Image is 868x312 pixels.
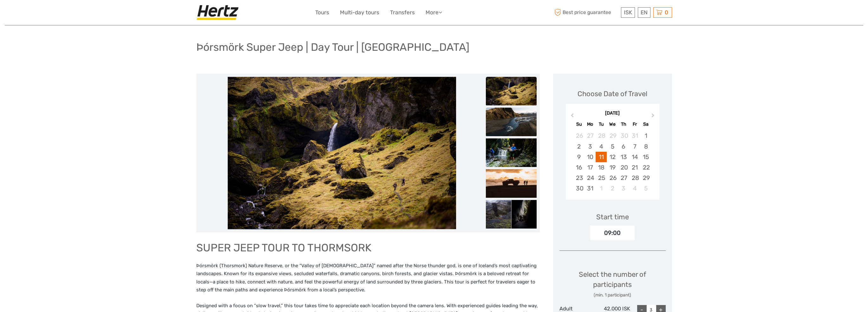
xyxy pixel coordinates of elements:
p: Þórsmörk (Thorsmork) Nature Reserve, or the “Valley of [DEMOGRAPHIC_DATA]” named after the Norse ... [196,262,540,294]
div: Choose Thursday, September 3rd, 2026 [618,183,629,194]
div: Choose Sunday, August 9th, 2026 [573,152,584,162]
div: Choose Tuesday, August 25th, 2026 [596,173,607,183]
span: ISK [624,9,632,16]
div: Choose Monday, July 27th, 2026 [584,130,596,141]
div: Choose Saturday, August 8th, 2026 [640,141,651,152]
div: 09:00 [590,226,635,240]
div: Choose Wednesday, September 2nd, 2026 [607,183,618,194]
div: Choose Monday, August 31st, 2026 [584,183,596,194]
div: Choose Sunday, August 30th, 2026 [573,183,584,194]
div: Choose Friday, August 14th, 2026 [629,152,640,162]
button: Previous Month [566,112,577,122]
div: Choose Wednesday, July 29th, 2026 [607,130,618,141]
div: Choose Sunday, August 16th, 2026 [573,162,584,173]
div: Choose Thursday, August 20th, 2026 [618,162,629,173]
div: Choose Monday, August 10th, 2026 [584,152,596,162]
div: Choose Saturday, September 5th, 2026 [640,183,651,194]
div: Fr [629,120,640,129]
div: Choose Saturday, August 15th, 2026 [640,152,651,162]
div: Su [573,120,584,129]
div: EN [638,7,650,18]
a: Transfers [390,8,415,17]
p: We're away right now. Please check back later! [9,11,72,16]
div: Choose Wednesday, August 5th, 2026 [607,141,618,152]
img: 274978f7b1dc4347bb943458eab20f8e_slider_thumbnail.jpeg [486,77,537,105]
div: Choose Monday, August 3rd, 2026 [584,141,596,152]
div: Choose Friday, August 21st, 2026 [629,162,640,173]
div: Choose Friday, August 7th, 2026 [629,141,640,152]
div: month 2026-08 [568,130,657,194]
div: Select the number of participants [559,269,666,298]
div: Choose Sunday, August 23rd, 2026 [573,173,584,183]
div: Mo [584,120,596,129]
img: 3781b07d07a74f96b84fb5830afb36f5_slider_thumbnail.jpeg [486,108,537,136]
div: Choose Tuesday, August 11th, 2026 [596,152,607,162]
span: 0 [664,9,669,16]
div: We [607,120,618,129]
div: Th [618,120,629,129]
div: Choose Saturday, August 29th, 2026 [640,173,651,183]
div: Choose Tuesday, July 28th, 2026 [596,130,607,141]
img: 274978f7b1dc4347bb943458eab20f8e_main_slider.jpeg [228,77,456,229]
div: Choose Friday, September 4th, 2026 [629,183,640,194]
div: Tu [596,120,607,129]
div: Choose Sunday, July 26th, 2026 [573,130,584,141]
div: Choose Monday, August 17th, 2026 [584,162,596,173]
div: (min. 1 participant) [559,292,666,298]
div: Choose Saturday, August 22nd, 2026 [640,162,651,173]
div: Choose Sunday, August 2nd, 2026 [573,141,584,152]
button: Open LiveChat chat widget [73,10,81,17]
div: Choose Wednesday, August 12th, 2026 [607,152,618,162]
div: Choose Date of Travel [578,89,647,99]
a: Multi-day tours [340,8,379,17]
div: Choose Wednesday, August 26th, 2026 [607,173,618,183]
div: [DATE] [566,110,659,117]
img: 37fab74fe6f6420c8a65efdb0b86dee5_slider_thumbnail.jpeg [486,200,537,229]
div: Choose Wednesday, August 19th, 2026 [607,162,618,173]
div: Choose Thursday, August 6th, 2026 [618,141,629,152]
div: Choose Saturday, August 1st, 2026 [640,130,651,141]
div: Choose Friday, August 28th, 2026 [629,173,640,183]
div: Choose Thursday, August 27th, 2026 [618,173,629,183]
div: Choose Thursday, July 30th, 2026 [618,130,629,141]
div: Sa [640,120,651,129]
button: Next Month [649,112,659,122]
h1: SUPER JEEP TOUR TO THORMSORK [196,241,540,254]
div: Choose Thursday, August 13th, 2026 [618,152,629,162]
div: Choose Tuesday, September 1st, 2026 [596,183,607,194]
h1: Þórsmörk Super Jeep | Day Tour | [GEOGRAPHIC_DATA] [196,41,469,54]
span: Best price guarantee [553,7,619,18]
img: Hertz [196,5,241,20]
a: More [426,8,442,17]
div: Choose Friday, July 31st, 2026 [629,130,640,141]
div: Choose Monday, August 24th, 2026 [584,173,596,183]
img: e12560b3d9d24b48aa964037164b34ca_slider_thumbnail.jpeg [486,169,537,198]
img: 709348a9ad184afd8f7e5b80d2472d3b_slider_thumbnail.jpeg [486,138,537,167]
a: Tours [315,8,329,17]
div: Choose Tuesday, August 18th, 2026 [596,162,607,173]
div: Choose Tuesday, August 4th, 2026 [596,141,607,152]
div: Start time [596,212,629,222]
